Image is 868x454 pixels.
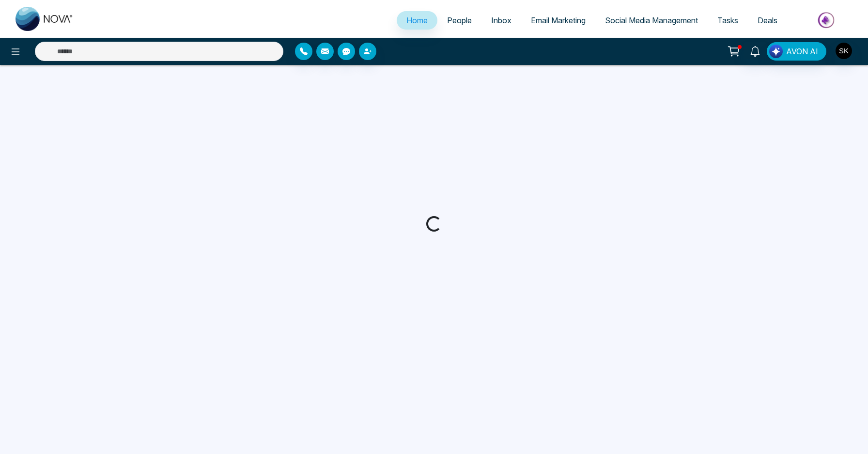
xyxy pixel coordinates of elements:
a: Home [397,11,437,30]
span: People [447,16,472,25]
a: People [437,11,481,30]
button: AVON AI [767,42,826,61]
a: Email Marketing [521,11,595,30]
a: Tasks [708,11,748,30]
a: Inbox [481,11,521,30]
a: Social Media Management [595,11,708,30]
span: Home [406,16,428,25]
span: Tasks [717,16,738,25]
span: Deals [758,16,777,25]
span: AVON AI [786,46,818,57]
span: Email Marketing [531,16,586,25]
img: Market-place.gif [792,9,862,31]
img: Nova CRM Logo [15,7,74,31]
a: Deals [748,11,787,30]
img: User Avatar [836,43,852,59]
span: Social Media Management [605,16,698,25]
span: Inbox [491,16,511,25]
img: Lead Flow [769,45,783,58]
